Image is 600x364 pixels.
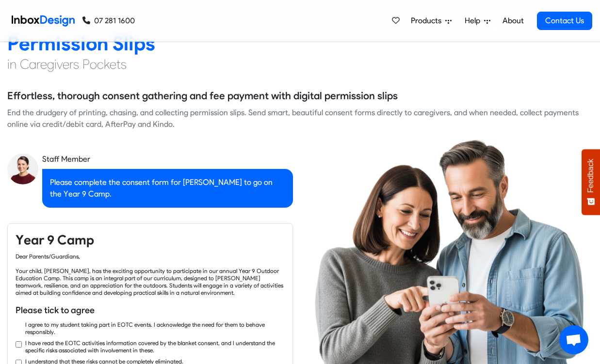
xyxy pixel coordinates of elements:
a: Help [461,11,494,30]
h4: in Caregivers Pockets [7,56,593,73]
span: Products [411,15,445,27]
h2: Permission Slips [7,31,593,56]
span: Feedback [586,159,595,193]
h6: Please tick to agree [16,304,285,317]
a: Open chat [559,325,588,354]
label: I have read the EOTC activities information covered by the blanket consent, and I understand the ... [25,339,285,354]
div: Dear Parents/Guardians, Your child, [PERSON_NAME], has the exciting opportunity to participate in... [16,253,285,296]
span: Help [465,15,484,27]
a: Products [407,11,455,30]
button: Feedback - Show survey [582,149,600,215]
div: End the drudgery of printing, chasing, and collecting permission slips. Send smart, beautiful con... [7,107,593,130]
h5: Effortless, thorough consent gathering and fee payment with digital permission slips [7,89,398,103]
a: About [500,11,526,30]
img: staff_avatar.png [7,153,38,184]
div: Staff Member [42,153,293,165]
a: Contact Us [537,12,592,30]
label: I agree to my student taking part in EOTC events. I acknowledge the need for them to behave respo... [25,321,285,335]
a: 07 281 1600 [82,15,135,27]
div: Please complete the consent form for [PERSON_NAME] to go on the Year 9 Camp. [42,169,293,208]
h4: Year 9 Camp [16,231,285,249]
